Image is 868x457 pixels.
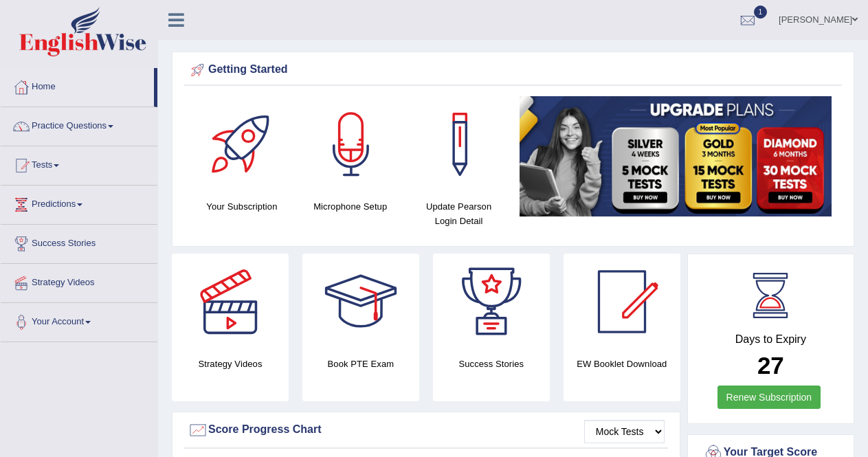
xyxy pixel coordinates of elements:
[433,357,550,371] h4: Success Stories
[1,225,157,259] a: Success Stories
[564,357,680,371] h4: EW Booklet Download
[302,357,419,371] h4: Book PTE Exam
[703,333,838,346] h4: Days to Expiry
[1,303,157,337] a: Your Account
[1,68,154,102] a: Home
[717,386,821,409] a: Renew Subscription
[1,146,157,181] a: Tests
[172,357,289,371] h4: Strategy Videos
[520,96,832,216] img: small5.jpg
[1,186,157,220] a: Predictions
[412,199,507,228] h4: Update Pearson Login Detail
[1,107,157,142] a: Practice Questions
[1,264,157,298] a: Strategy Videos
[757,352,784,379] b: 27
[194,199,289,214] h4: Your Subscription
[303,199,398,214] h4: Microphone Setup
[188,60,838,80] div: Getting Started
[188,420,665,441] div: Score Progress Chart
[754,5,768,19] span: 1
